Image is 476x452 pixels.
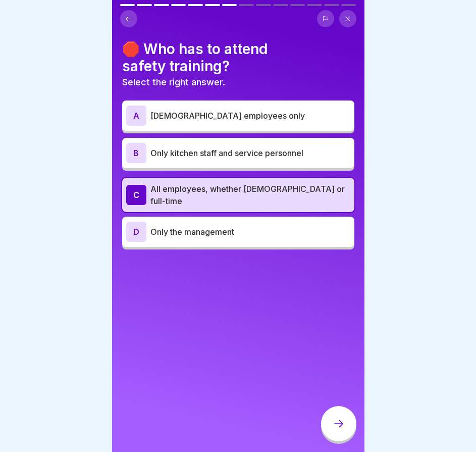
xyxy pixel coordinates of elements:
font: All employees, whether [DEMOGRAPHIC_DATA] or full-time [150,184,345,206]
font: Only the management [150,227,234,237]
font: [DEMOGRAPHIC_DATA] employees only [150,111,305,121]
font: 🛑 Who has to attend safety training? [122,40,268,75]
font: Only kitchen staff and service personnel [150,148,303,158]
font: B [133,148,139,158]
font: C [133,190,139,200]
font: A [133,111,139,121]
font: Select the right answer. [122,77,225,87]
font: D [133,227,139,237]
